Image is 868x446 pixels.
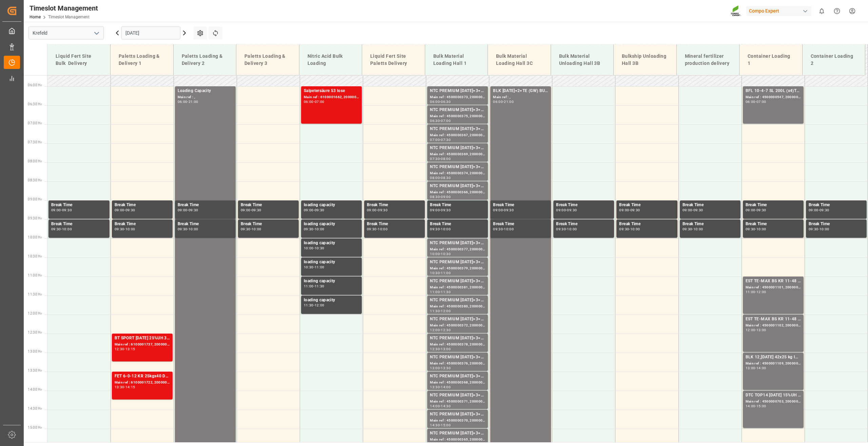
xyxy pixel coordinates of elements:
div: BFL 10-4-7 SL 200L (x4)TW ISPM;BFL 34 SL 27-0-0 +TE 200L (x4) TW;BFL Costi SL 20L (x48) D,A,CH,EN... [746,88,801,94]
div: 09:30 [189,209,198,212]
div: 14:15 [125,386,135,389]
div: Liquid Fert Site Bulk Delivery [53,50,105,70]
span: 13:00 Hr [28,350,42,353]
span: 08:00 Hr [28,159,42,163]
div: Main ref : 6100001737, 2000000208 2000000660 2000001263;2000000660 [115,342,170,347]
div: 09:30 [619,228,629,231]
span: 07:30 Hr [28,140,42,144]
div: EST TE-MAX BS KR 11-48 1000kg BB [746,316,801,323]
div: NTC PREMIUM [DATE]+3+TE BULK; [430,259,485,266]
div: 15:00 [441,424,451,427]
img: Screenshot%202023-09-29%20at%2010.02.21.png_1712312052.png [731,5,742,17]
div: - [61,228,62,231]
div: NTC PREMIUM [DATE]+3+TE BULK; [430,430,485,437]
div: 10:30 [304,266,314,269]
div: 11:30 [315,285,324,288]
div: BT SPORT [DATE] 25%UH 3M 25kg (x40) INTNTC CLASSIC [DATE]+3+TE 600kg BBNTC SUPREM [DATE] 25kg (x4... [115,335,170,342]
div: 07:00 [756,100,766,103]
div: NTC PREMIUM [DATE]+3+TE BULK; [430,316,485,323]
div: Break Time [51,202,107,209]
div: Salpetersäure 53 lose [304,88,359,94]
div: 11:00 [315,266,324,269]
div: 15:00 [756,405,766,408]
div: Main ref : 4500000371, 2000000279; [430,399,485,405]
div: - [692,228,693,231]
div: 14:30 [441,405,451,408]
div: 09:30 [178,228,188,231]
div: FET 6-0-12 KR 25kgx40 DE,AT,[GEOGRAPHIC_DATA],ES,ITFLO T EAGLE NK 17-0-16 25kg (x40) INTTPL N 12-... [115,373,170,380]
span: 13:30 Hr [28,369,42,372]
div: 14:00 [430,405,440,408]
div: 11:30 [441,290,451,293]
div: 12:00 [315,304,324,307]
div: Break Time [809,221,864,228]
div: - [251,228,252,231]
div: 06:00 [746,100,755,103]
div: - [755,100,756,103]
div: NTC PREMIUM [DATE]+3+TE BULK; [430,373,485,380]
div: Break Time [746,202,801,209]
div: - [440,228,441,231]
span: 08:30 Hr [28,178,42,182]
div: 09:30 [809,228,818,231]
div: - [124,228,125,231]
div: 09:30 [820,209,829,212]
div: - [440,309,441,313]
input: DD.MM.YYYY [121,26,180,39]
div: 12:00 [746,328,755,332]
div: 07:00 [315,100,324,103]
div: 09:30 [115,228,124,231]
div: Main ref : 4500000380, 2000000279; [430,304,485,309]
div: Break Time [178,202,233,209]
div: 09:30 [504,209,514,212]
div: Break Time [556,202,611,209]
div: - [503,228,504,231]
span: 07:00 Hr [28,121,42,125]
div: 09:00 [683,209,692,212]
div: Main ref : 4500001109, 2000001158; [746,361,801,367]
div: Timeslot Management [29,3,98,13]
div: 13:00 [746,367,755,370]
div: 09:30 [51,228,61,231]
div: - [314,209,315,212]
div: loading capacity [304,240,359,247]
div: 06:30 [441,100,451,103]
div: - [692,209,693,212]
div: - [440,347,441,351]
div: - [377,228,378,231]
div: Nitric Acid Bulk Loading [305,50,357,70]
div: Break Time [367,202,422,209]
div: - [187,228,188,231]
span: 09:30 Hr [28,216,42,220]
div: Main ref : 4500000370, 2000000279; [430,418,485,424]
div: - [629,209,630,212]
div: 08:00 [441,157,451,160]
div: - [251,209,252,212]
div: 14:00 [746,405,755,408]
div: 09:30 [567,209,577,212]
div: Paletts Loading & Delivery 2 [179,50,231,70]
div: Main ref : 4500000368, 2000000279; [430,380,485,386]
div: - [377,209,378,212]
div: Main ref : 4500001101, 2000001085 [746,285,801,290]
div: loading capacity [304,259,359,266]
div: NTC PREMIUM [DATE]+3+TE BULK; [430,411,485,418]
div: 08:30 [430,195,440,198]
div: NTC PREMIUM [DATE]+3+TE BULK; [430,164,485,171]
div: 06:00 [493,100,503,103]
div: NTC PREMIUM [DATE]+3+TE BULK; [430,107,485,113]
input: Type to search/select [28,26,104,39]
div: 13:00 [441,347,451,351]
div: 09:30 [315,209,324,212]
span: 12:30 Hr [28,331,42,334]
div: 10:00 [304,247,314,250]
div: 10:00 [189,228,198,231]
div: 21:00 [504,100,514,103]
div: Main ref : 4500000379, 2000000279; [430,266,485,271]
div: 10:00 [630,228,640,231]
div: 08:00 [430,176,440,179]
span: 09:00 Hr [28,197,42,201]
div: Break Time [178,221,233,228]
div: - [440,195,441,198]
div: Main ref : 6100001662, 2000001410 [304,94,359,100]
